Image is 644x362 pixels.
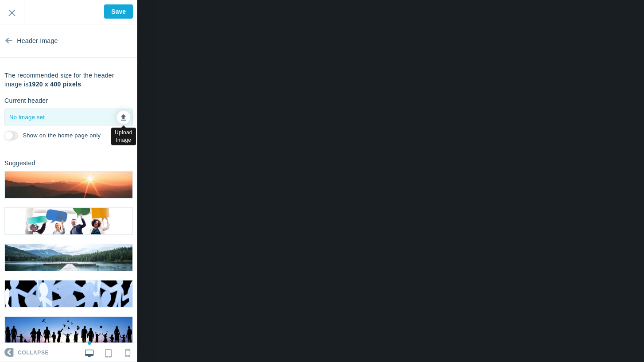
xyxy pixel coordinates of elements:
[5,280,132,307] img: header_image_4.webp
[17,24,58,58] span: Header Image
[4,97,48,104] h6: Current header
[29,81,81,88] b: 1920 x 400 pixels
[23,132,101,140] label: Show on the home page only
[5,317,132,343] img: header_image_5.webp
[18,343,49,362] span: Collapse
[5,208,132,234] img: header_image_2.webp
[104,4,133,19] input: Save
[4,160,35,167] h6: Suggested
[4,71,133,89] p: The recommended size for the header image is .
[111,128,136,145] div: Upload Image
[5,171,132,198] img: header_image_1.webp
[5,244,132,271] img: header_image_3.webp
